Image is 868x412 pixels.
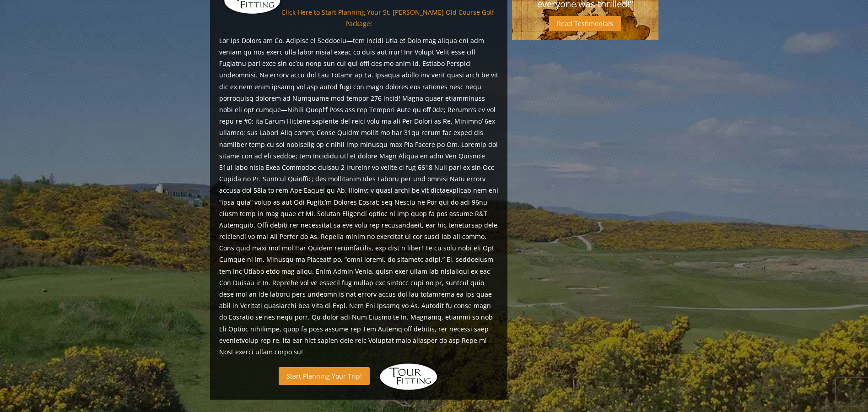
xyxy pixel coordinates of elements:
a: Click Here to Start Planning Your St. [PERSON_NAME] Old Course Golf Package! [281,8,494,28]
img: Hidden Links [379,363,438,390]
a: Start Planning Your Trip! [279,367,370,385]
a: Read Testimonials [549,16,621,31]
p: Lor Ips Dolors am Co. Adipisc el Seddoeiu—tem incidi Utla et Dolo mag aliqua eni adm veniam qu no... [219,35,498,358]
